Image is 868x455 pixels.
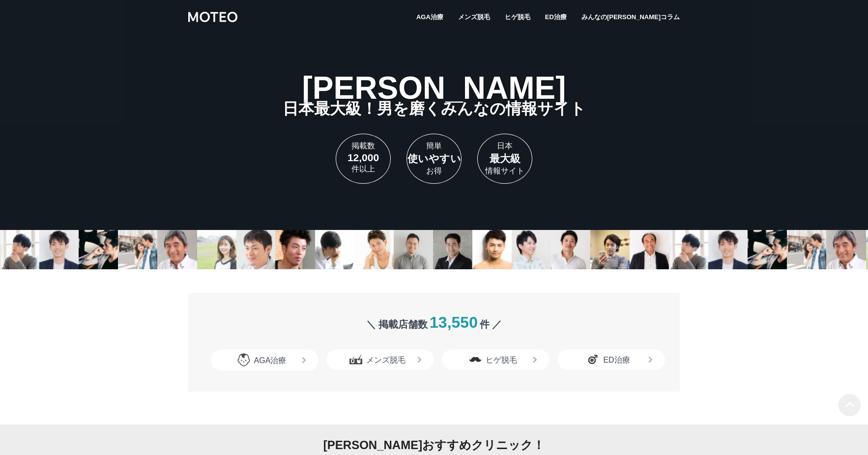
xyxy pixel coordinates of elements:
[458,14,490,20] span: メンズ脱毛
[430,313,478,331] span: 13,550
[203,313,665,332] p: ＼ 掲載店舗数 件 ／
[545,14,567,20] span: ED治療
[326,349,434,370] a: メンズ脱毛
[442,349,550,370] a: ヒゲ脱毛
[469,353,482,366] img: ヒゲ脱毛
[416,12,443,22] a: AGA治療
[349,353,362,366] img: メンズ脱毛
[336,152,390,164] span: 12,000
[505,14,530,20] span: ヒゲ脱毛
[839,394,861,416] img: PAGE UP
[7,437,861,453] h2: [PERSON_NAME]おすすめクリニック！
[557,349,665,370] a: ED治療
[237,353,250,367] img: AGA治療
[406,134,462,184] div: 簡単 お得
[581,12,680,22] a: みんなの[PERSON_NAME]コラム
[458,12,490,22] a: メンズ脱毛
[586,353,599,366] img: ED治療
[545,12,567,22] a: ED治療
[505,12,530,22] a: ヒゲ脱毛
[478,152,532,166] span: 最大級
[407,152,461,166] span: 使いやすい
[211,349,318,371] a: AGA治療
[581,14,680,20] span: みんなの[PERSON_NAME]コラム
[416,14,443,20] span: AGA治療
[188,11,237,23] img: MOTEO
[477,134,532,184] div: 日本 情報サイト
[336,134,391,184] div: 掲載数 件以上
